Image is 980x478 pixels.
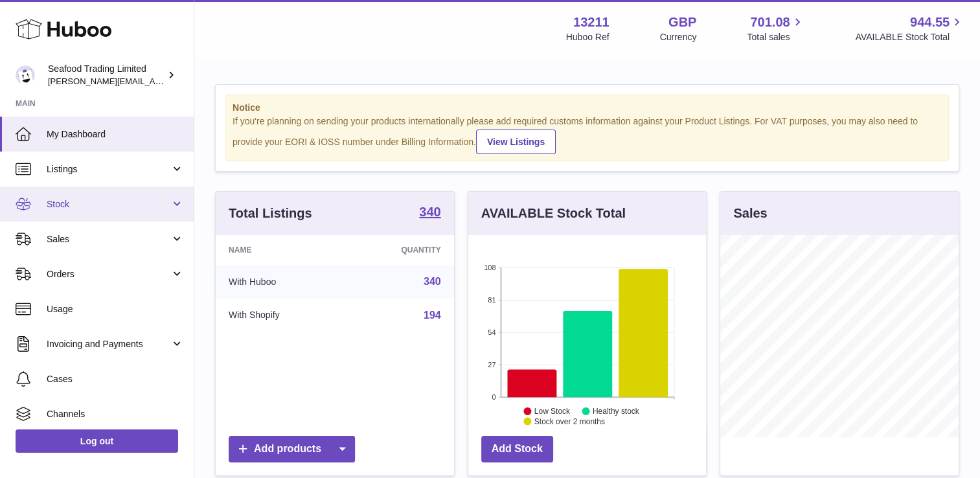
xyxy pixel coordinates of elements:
[233,102,942,114] strong: Notice
[16,429,178,453] a: Log out
[488,328,496,336] text: 54
[47,163,170,176] span: Listings
[47,268,170,280] span: Orders
[216,299,344,332] td: With Shopify
[534,417,605,426] text: Stock over 2 months
[424,276,441,287] a: 340
[747,14,804,43] a: 701.08 Total sales
[48,76,260,86] span: [PERSON_NAME][EMAIL_ADDRESS][DOMAIN_NAME]
[593,407,640,416] text: Healthy stock
[481,436,553,462] a: Add Stock
[47,303,184,315] span: Usage
[534,407,571,416] text: Low Stock
[48,63,165,87] div: Seafood Trading Limited
[488,296,496,304] text: 81
[660,31,697,43] div: Currency
[910,14,950,31] span: 944.55
[47,198,170,211] span: Stock
[424,310,441,321] a: 194
[229,205,312,222] h3: Total Listings
[747,31,804,43] span: Total sales
[733,205,767,222] h3: Sales
[344,235,453,265] th: Quantity
[855,31,964,43] span: AVAILABLE Stock Total
[229,436,355,462] a: Add products
[47,373,184,385] span: Cases
[488,361,496,369] text: 27
[47,128,184,141] span: My Dashboard
[668,14,696,31] strong: GBP
[216,235,344,265] th: Name
[16,65,35,85] img: nathaniellynch@rickstein.com
[566,31,610,43] div: Huboo Ref
[47,338,170,350] span: Invoicing and Payments
[492,393,496,401] text: 0
[419,205,440,218] strong: 340
[476,130,556,154] a: View Listings
[855,14,964,43] a: 944.55 AVAILABLE Stock Total
[484,264,496,271] text: 108
[419,205,440,221] a: 340
[216,265,344,299] td: With Huboo
[47,233,170,245] span: Sales
[233,115,942,154] div: If you're planning on sending your products internationally please add required customs informati...
[47,408,184,420] span: Channels
[750,14,790,31] span: 701.08
[481,205,626,222] h3: AVAILABLE Stock Total
[573,14,610,31] strong: 13211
